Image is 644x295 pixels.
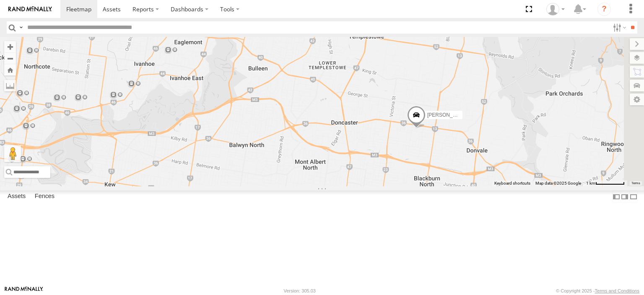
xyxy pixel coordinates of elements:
button: Zoom out [4,52,16,64]
img: rand-logo.svg [8,6,52,12]
button: Drag Pegman onto the map to open Street View [4,145,21,162]
div: Version: 305.03 [284,288,316,293]
label: Search Filter Options [610,21,628,34]
button: Zoom Home [4,64,16,76]
a: Terms [631,181,640,185]
label: Map Settings [630,94,644,105]
label: Hide Summary Table [629,191,638,203]
a: Terms and Conditions [595,288,639,293]
span: [PERSON_NAME] [427,112,469,118]
button: Keyboard shortcuts [494,180,530,186]
label: Dock Summary Table to the Right [621,191,629,203]
label: Search Query [18,21,24,34]
label: Fences [31,191,59,203]
button: Map Scale: 1 km per 66 pixels [584,180,627,186]
span: 1 km [586,181,595,185]
label: Assets [3,191,30,203]
a: Visit our Website [5,287,43,295]
i: ? [597,3,611,16]
label: Dock Summary Table to the Left [612,191,621,203]
button: Zoom in [4,41,16,52]
div: Shaun Desmond [543,3,568,16]
span: Map data ©2025 Google [535,181,581,185]
div: © Copyright 2025 - [556,288,639,293]
label: Measure [4,80,16,91]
